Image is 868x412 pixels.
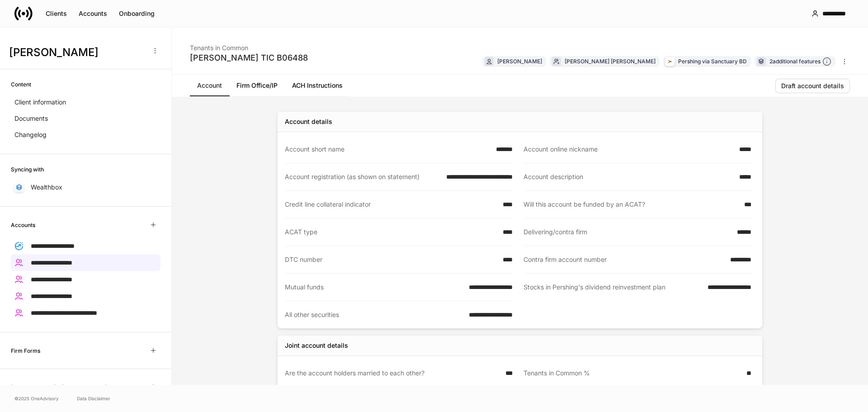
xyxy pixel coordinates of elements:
[11,94,160,110] a: Client information
[190,52,308,63] div: [PERSON_NAME] TIC B06488
[285,172,441,181] div: Account registration (as shown on statement)
[524,145,734,154] div: Account online nickname
[11,346,40,355] h6: Firm Forms
[11,165,44,174] h6: Syncing with
[46,9,67,18] div: Clients
[11,110,160,127] a: Documents
[14,395,59,402] span: © 2025 OneAdvisory
[781,81,844,90] div: Draft account details
[229,75,285,96] a: Firm Office/IP
[285,255,497,264] div: DTC number
[14,114,48,123] p: Documents
[524,172,734,181] div: Account description
[524,200,739,209] div: Will this account be funded by an ACAT?
[40,6,73,21] button: Clients
[9,45,144,60] h3: [PERSON_NAME]
[524,255,725,264] div: Contra firm account number
[79,9,107,18] div: Accounts
[285,283,463,292] div: Mutual funds
[285,369,500,378] div: Are the account holders married to each other?
[285,310,463,319] div: All other securities
[524,283,702,292] div: Stocks in Pershing's dividend reinvestment plan
[14,98,66,107] p: Client information
[11,80,31,89] h6: Content
[73,6,113,21] button: Accounts
[113,6,160,21] button: Onboarding
[119,9,155,18] div: Onboarding
[11,383,135,392] h6: [PERSON_NAME] & [PERSON_NAME] Household
[769,57,831,66] div: 2 additional features
[285,341,348,350] div: Joint account details
[190,38,308,52] div: Tenants in Common
[565,57,656,66] div: [PERSON_NAME] [PERSON_NAME]
[285,75,350,96] a: ACH Instructions
[497,57,542,66] div: [PERSON_NAME]
[524,369,741,378] div: Tenants in Common %
[285,200,497,209] div: Credit line collateral indicator
[11,127,160,143] a: Changelog
[77,395,110,402] a: Data Disclaimer
[14,130,47,139] p: Changelog
[678,57,747,66] div: Pershing via Sanctuary BD
[285,145,491,154] div: Account short name
[285,227,497,237] div: ACAT type
[775,79,850,93] button: Draft account details
[524,227,731,237] div: Delivering/contra firm
[11,179,160,195] a: Wealthbox
[190,75,229,96] a: Account
[285,117,332,126] div: Account details
[31,183,62,192] p: Wealthbox
[11,221,35,229] h6: Accounts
